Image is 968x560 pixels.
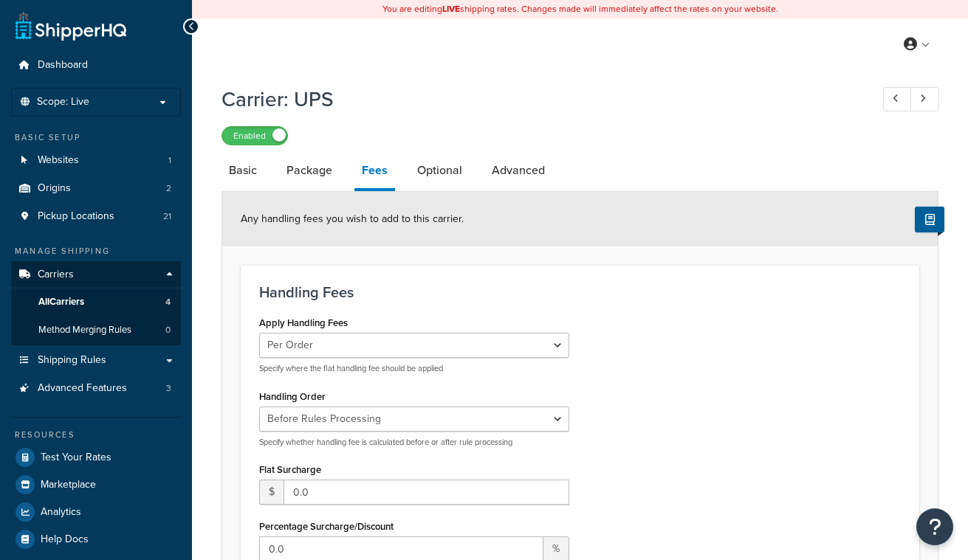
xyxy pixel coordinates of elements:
a: Fees [354,153,395,191]
p: Specify where the flat handling fee should be applied [259,363,569,374]
li: Method Merging Rules [11,317,181,344]
li: Origins [11,175,181,202]
span: Websites [38,154,79,167]
span: Pickup Locations [38,210,114,223]
a: Package [279,153,340,188]
div: Basic Setup [11,131,181,144]
button: Open Resource Center [916,508,953,545]
span: Shipping Rules [38,354,106,367]
button: Show Help Docs [915,207,944,232]
li: Advanced Features [11,375,181,402]
div: Resources [11,429,181,441]
a: Basic [222,153,264,188]
span: 2 [166,182,171,195]
a: Analytics [11,499,181,525]
span: Dashboard [38,59,88,72]
span: Advanced Features [38,382,127,395]
label: Percentage Surcharge/Discount [259,521,394,532]
span: Scope: Live [37,96,89,108]
li: Pickup Locations [11,203,181,230]
a: Method Merging Rules0 [11,317,181,344]
b: LIVE [442,2,460,15]
a: Dashboard [11,52,181,79]
label: Enabled [222,127,287,145]
a: Advanced [484,153,552,188]
span: 21 [163,210,171,223]
span: Origins [38,182,71,195]
a: Websites1 [11,147,181,174]
a: Next Record [910,87,939,111]
a: Shipping Rules [11,347,181,374]
span: Test Your Rates [41,452,111,464]
label: Apply Handling Fees [259,317,348,328]
span: Help Docs [41,533,89,546]
span: 0 [165,324,171,336]
span: 1 [168,154,171,167]
span: $ [259,480,284,505]
span: 3 [166,382,171,395]
a: Previous Record [883,87,912,111]
span: Method Merging Rules [38,324,131,336]
a: Pickup Locations21 [11,203,181,230]
span: All Carriers [38,296,84,308]
span: 4 [165,296,171,308]
li: Carriers [11,261,181,345]
h1: Carrier: UPS [222,85,856,114]
div: Manage Shipping [11,245,181,257]
a: AllCarriers4 [11,288,181,316]
span: Carriers [38,269,74,281]
span: Analytics [41,506,81,519]
h3: Handling Fees [259,284,901,300]
li: Websites [11,147,181,174]
a: Carriers [11,261,181,288]
span: Any handling fees you wish to add to this carrier. [241,211,464,227]
a: Optional [410,153,470,188]
a: Test Your Rates [11,444,181,471]
label: Flat Surcharge [259,464,321,475]
a: Origins2 [11,175,181,202]
p: Specify whether handling fee is calculated before or after rule processing [259,437,569,448]
a: Marketplace [11,471,181,498]
a: Advanced Features3 [11,375,181,402]
a: Help Docs [11,526,181,553]
label: Handling Order [259,391,326,402]
span: Marketplace [41,479,96,491]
